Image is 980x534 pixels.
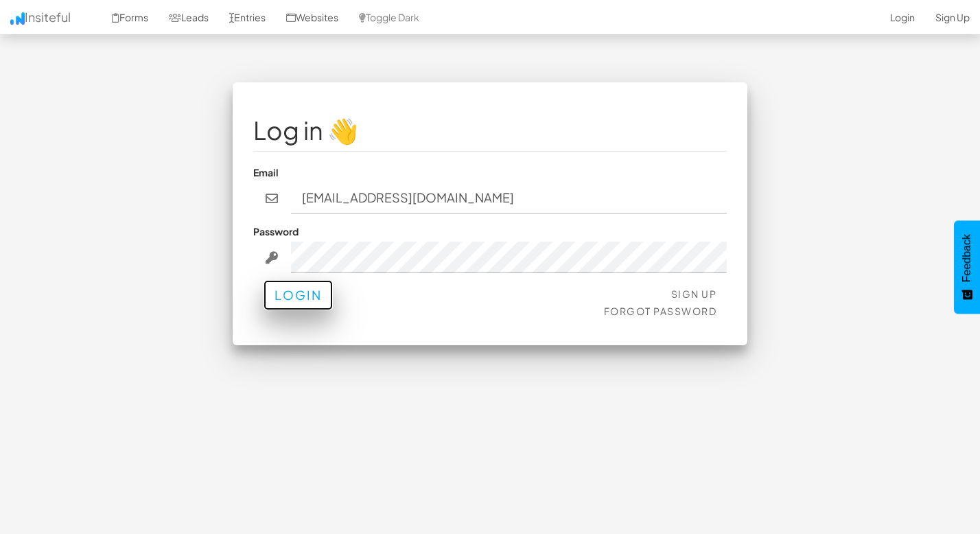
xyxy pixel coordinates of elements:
a: Sign Up [671,288,717,300]
a: Forgot Password [604,305,717,317]
button: Login [264,280,333,310]
label: Password [253,224,299,238]
h1: Log in 👋 [253,117,727,144]
img: icon.png [10,12,25,25]
input: john@doe.com [291,183,727,214]
label: Email [253,165,279,179]
button: Feedback - Show survey [954,220,980,314]
span: Feedback [961,234,973,282]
